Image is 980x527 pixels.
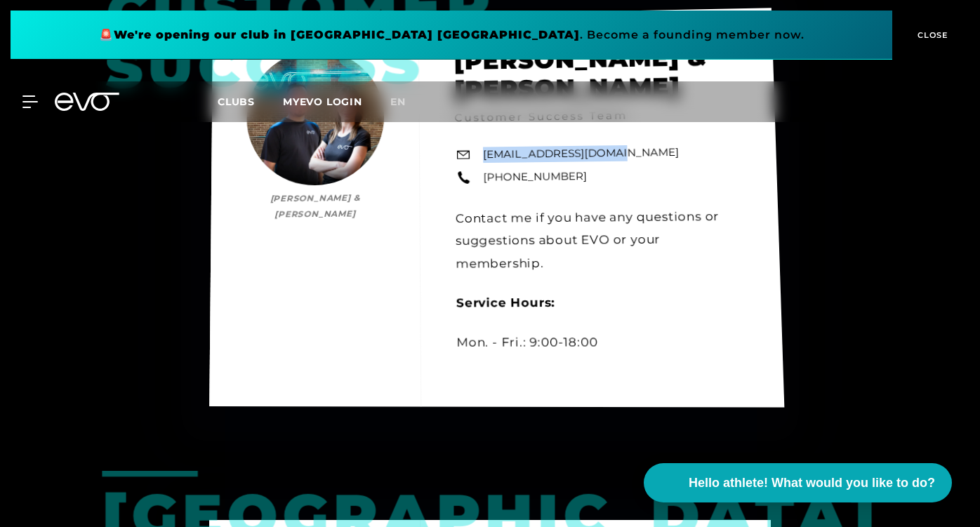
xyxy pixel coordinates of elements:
[644,463,952,502] button: Hello athlete! What would you like to do?
[390,94,423,110] a: en
[390,95,406,108] font: en
[218,95,255,108] font: Clubs
[283,95,362,108] a: MYEVO LOGIN
[918,30,948,40] font: CLOSE
[483,145,680,163] a: [EMAIL_ADDRESS][DOMAIN_NAME]
[218,95,283,108] a: Clubs
[892,11,969,60] button: CLOSE
[483,168,587,185] a: [PHONE_NUMBER]
[689,476,935,490] font: Hello athlete! What would you like to do?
